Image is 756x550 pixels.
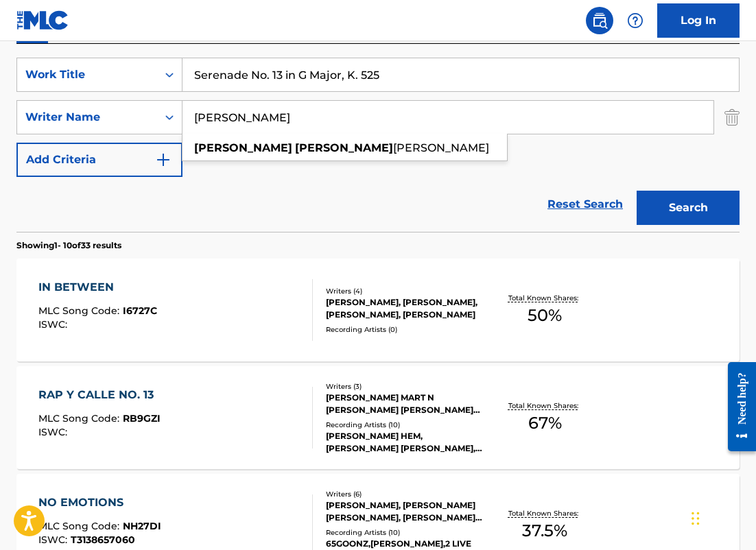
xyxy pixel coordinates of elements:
div: Writers ( 3 ) [326,381,484,392]
span: T3138657060 [71,534,135,546]
div: [PERSON_NAME] HEM,[PERSON_NAME] [PERSON_NAME], [PERSON_NAME], [PERSON_NAME] [PERSON_NAME]|[PERSON... [326,430,484,455]
span: ISWC : [38,534,71,546]
div: Recording Artists ( 10 ) [326,420,484,430]
span: MLC Song Code : [38,412,123,425]
span: ISWC : [38,318,71,331]
div: IN BETWEEN [38,279,157,296]
button: Search [637,191,740,225]
strong: [PERSON_NAME] [295,141,393,154]
div: NO EMOTIONS [38,494,161,511]
div: Writer Name [25,109,149,125]
span: 37.5 % [522,518,567,543]
a: Log In [657,3,740,38]
div: RAP Y CALLE NO. 13 [38,387,161,403]
p: Total Known Shares: [508,293,582,303]
span: [PERSON_NAME] [393,141,489,154]
img: help [627,12,643,29]
span: MLC Song Code : [38,304,123,317]
strong: [PERSON_NAME] [194,141,292,154]
div: [PERSON_NAME], [PERSON_NAME] [PERSON_NAME], [PERSON_NAME] [PERSON_NAME], [PERSON_NAME], [PERSON_N... [326,499,484,524]
p: Showing 1 - 10 of 33 results [16,239,121,252]
span: I6727C [123,304,157,317]
span: MLC Song Code : [38,520,123,532]
a: IN BETWEENMLC Song Code:I6727CISWC:Writers (4)[PERSON_NAME], [PERSON_NAME], [PERSON_NAME], [PERSO... [16,259,740,361]
div: Work Title [25,67,149,83]
a: RAP Y CALLE NO. 13MLC Song Code:RB9GZIISWC:Writers (3)[PERSON_NAME] MART N [PERSON_NAME] [PERSON_... [16,366,740,469]
img: MLC Logo [16,10,69,30]
img: search [591,12,608,29]
div: Recording Artists ( 10 ) [326,527,484,538]
iframe: Resource Center [718,351,756,462]
span: ISWC : [38,426,71,438]
div: Recording Artists ( 0 ) [326,324,484,335]
iframe: Chat Widget [687,484,756,550]
div: Writers ( 6 ) [326,489,484,499]
img: Delete Criterion [724,100,740,134]
span: NH27DI [123,520,161,532]
div: Drag [692,498,700,539]
span: 50 % [528,303,562,328]
div: [PERSON_NAME] MART N [PERSON_NAME] [PERSON_NAME] [PERSON_NAME] [PERSON_NAME] [PERSON_NAME] [326,392,484,416]
a: Public Search [586,7,613,34]
p: Total Known Shares: [508,508,582,518]
button: Add Criteria [16,143,182,177]
div: Writers ( 4 ) [326,286,484,296]
span: RB9GZI [123,412,161,425]
div: [PERSON_NAME], [PERSON_NAME], [PERSON_NAME], [PERSON_NAME] [326,296,484,321]
span: 67 % [528,411,562,435]
form: Search Form [16,58,740,232]
p: Total Known Shares: [508,400,582,411]
div: Help [622,7,649,34]
a: Reset Search [541,189,630,219]
img: 9d2ae6d4665cec9f34b9.svg [155,152,172,168]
